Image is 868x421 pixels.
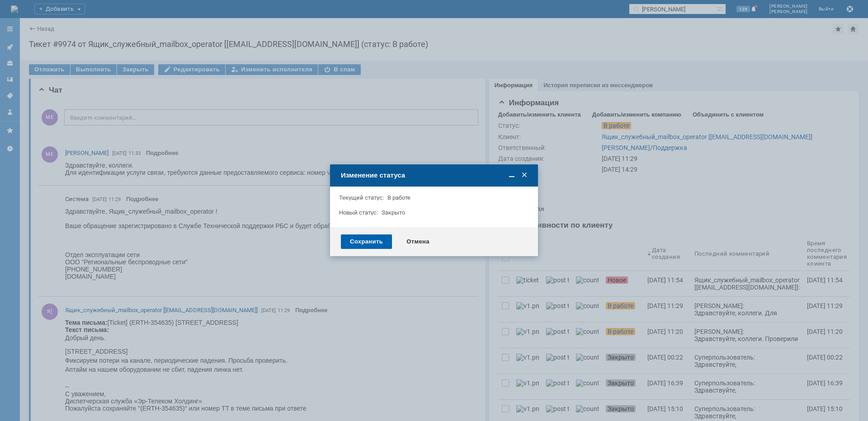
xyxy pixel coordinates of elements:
label: Текущий статус: [339,194,384,201]
span: Свернуть (Ctrl + M) [507,171,516,180]
label: Новый статус: [339,209,378,216]
span: Закрыть [520,171,529,180]
span: Закрыто [382,209,405,216]
div: Изменение статуса [341,171,529,179]
span: В работе [387,194,410,201]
